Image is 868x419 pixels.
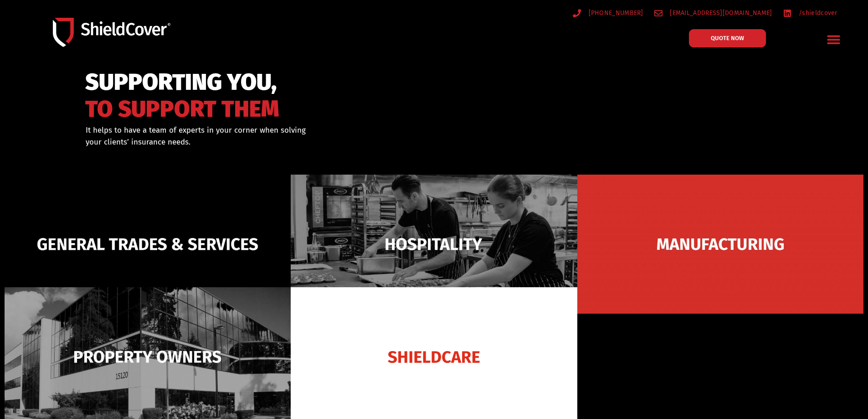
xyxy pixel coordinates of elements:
div: Menu Toggle [823,29,845,50]
a: QUOTE NOW [689,29,766,47]
span: [EMAIL_ADDRESS][DOMAIN_NAME] [668,7,772,19]
span: /shieldcover [796,7,837,19]
span: [PHONE_NUMBER] [586,7,643,19]
p: your clients’ insurance needs. [86,136,481,148]
span: SUPPORTING YOU, [85,73,279,92]
div: It helps to have a team of experts in your corner when solving [86,124,481,148]
a: [EMAIL_ADDRESS][DOMAIN_NAME] [654,7,772,19]
img: Shield-Cover-Underwriting-Australia-logo-full [53,18,170,47]
a: /shieldcover [783,7,837,19]
a: [PHONE_NUMBER] [573,7,643,19]
span: QUOTE NOW [711,35,744,41]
